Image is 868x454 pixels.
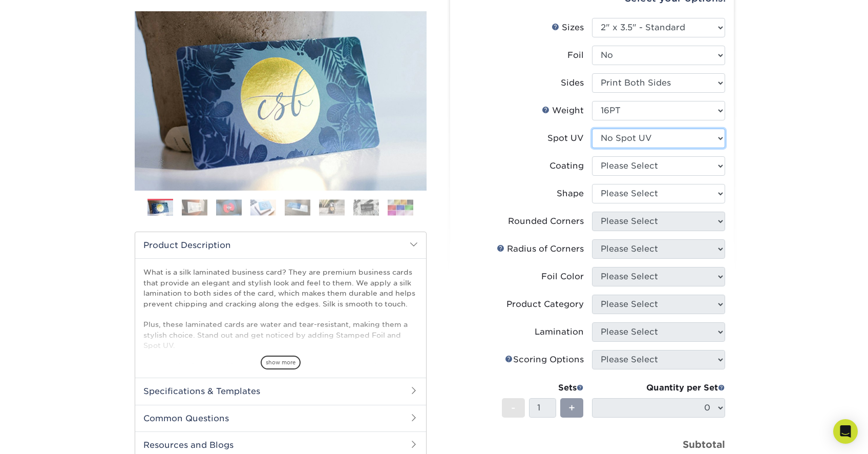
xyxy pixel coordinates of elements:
[508,215,584,228] div: Rounded Corners
[541,271,584,283] div: Foil Color
[285,199,310,215] img: Business Cards 05
[135,378,426,404] h2: Specifications & Templates
[567,49,584,61] div: Foil
[143,267,418,434] p: What is a silk laminated business card? They are premium business cards that provide an elegant a...
[261,356,301,369] span: show more
[561,77,584,89] div: Sides
[511,400,516,416] span: -
[535,326,584,338] div: Lamination
[216,199,242,215] img: Business Cards 03
[182,199,207,215] img: Business Cards 02
[505,354,584,366] div: Scoring Options
[135,232,426,258] h2: Product Description
[568,400,575,416] span: +
[388,199,413,215] img: Business Cards 08
[353,199,379,215] img: Business Cards 07
[683,439,725,450] strong: Subtotal
[506,298,584,311] div: Product Category
[557,188,584,200] div: Shape
[549,160,584,172] div: Coating
[547,132,584,145] div: Spot UV
[250,199,276,215] img: Business Cards 04
[319,199,345,215] img: Business Cards 06
[833,419,858,444] div: Open Intercom Messenger
[502,382,584,394] div: Sets
[135,405,426,431] h2: Common Questions
[497,243,584,255] div: Radius of Corners
[552,22,584,34] div: Sizes
[592,382,725,394] div: Quantity per Set
[147,195,173,221] img: Business Cards 01
[542,105,584,117] div: Weight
